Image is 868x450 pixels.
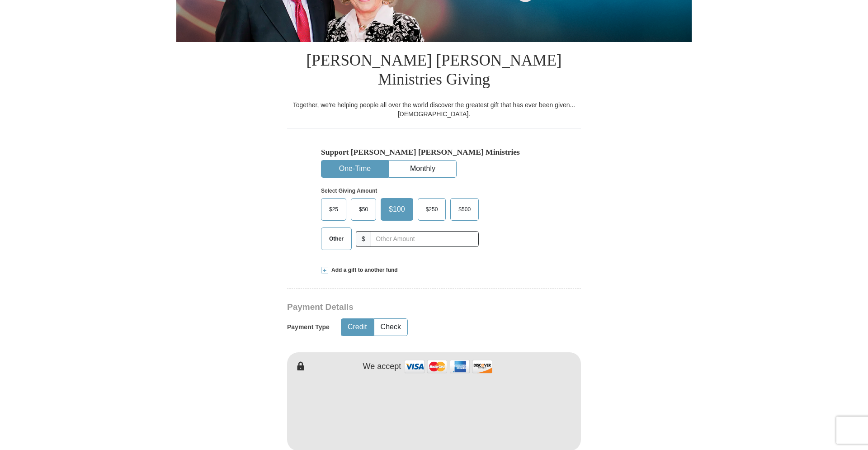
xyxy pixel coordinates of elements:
span: Other [325,232,348,246]
h5: Support [PERSON_NAME] [PERSON_NAME] Ministries [321,147,547,157]
button: Monthly [389,161,456,177]
span: $ [356,231,371,247]
span: $50 [354,203,373,216]
h5: Payment Type [287,323,330,331]
button: Check [374,319,407,336]
input: Other Amount [371,231,479,247]
button: Credit [341,319,373,336]
span: $250 [421,203,443,216]
span: Add a gift to another fund [328,266,398,274]
img: credit cards accepted [403,357,494,376]
h3: Payment Details [287,302,518,313]
span: $25 [325,203,343,216]
span: $500 [454,203,475,216]
span: $100 [384,203,410,216]
button: One-Time [321,161,388,177]
strong: Select Giving Amount [321,188,377,194]
div: Together, we're helping people all over the world discover the greatest gift that has ever been g... [287,100,581,118]
h1: [PERSON_NAME] [PERSON_NAME] Ministries Giving [287,42,581,100]
h4: We accept [363,362,401,372]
